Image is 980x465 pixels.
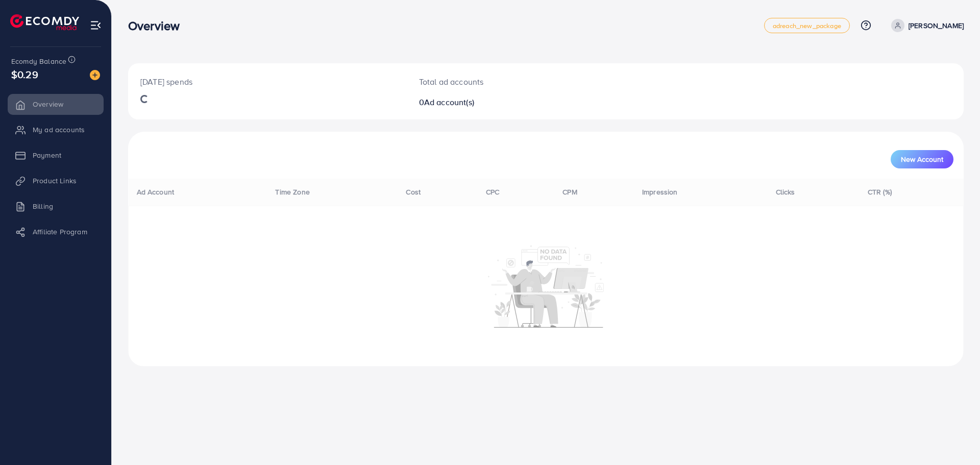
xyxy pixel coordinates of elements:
p: Total ad accounts [419,76,603,88]
span: Ad account(s) [424,96,474,108]
p: [DATE] spends [140,76,395,88]
button: New Account [891,150,953,168]
span: adreach_new_package [773,22,841,29]
h3: Overview [128,18,188,33]
a: [PERSON_NAME] [887,19,964,32]
a: adreach_new_package [764,18,850,33]
span: New Account [901,156,943,163]
img: logo [10,14,79,30]
p: [PERSON_NAME] [909,19,964,32]
span: Ecomdy Balance [11,56,66,66]
span: $0.29 [11,67,38,82]
h2: 0 [419,97,603,107]
img: menu [90,19,102,31]
img: image [90,70,100,80]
